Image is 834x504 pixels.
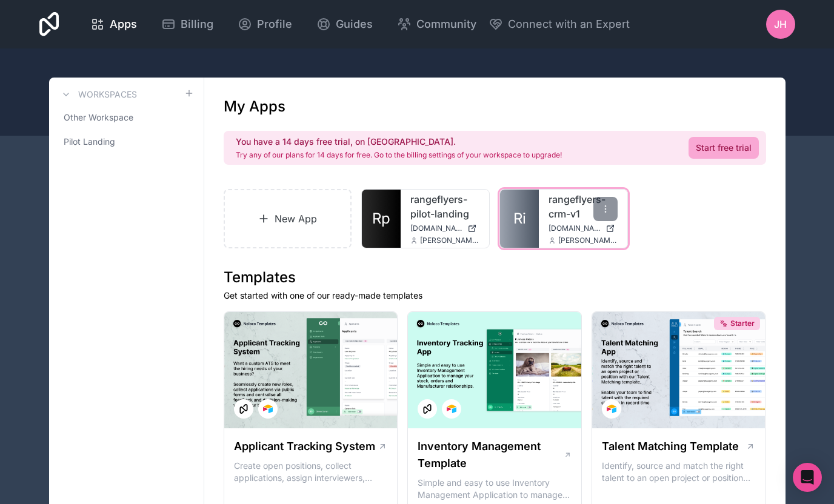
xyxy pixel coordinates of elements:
[59,87,137,102] a: Workspaces
[59,131,194,153] a: Pilot Landing
[410,224,479,233] a: [DOMAIN_NAME]
[602,460,756,484] p: Identify, source and match the right talent to an open project or position with our Talent Matchi...
[416,16,476,33] span: Community
[64,111,133,124] span: Other Workspace
[689,137,759,159] a: Start free trial
[224,97,285,116] h1: My Apps
[418,438,563,472] h1: Inventory Management Template
[508,16,630,33] span: Connect with an Expert
[224,290,766,302] p: Get started with one of our ready-made templates
[558,236,618,245] span: [PERSON_NAME][EMAIL_ADDRESS][DOMAIN_NAME]
[236,136,562,148] h2: You have a 14 days free trial, on [GEOGRAPHIC_DATA].
[181,16,213,33] span: Billing
[607,404,616,414] img: Airtable Logo
[110,16,137,33] span: Apps
[513,209,526,228] span: Ri
[59,107,194,128] a: Other Workspace
[549,224,618,233] a: [DOMAIN_NAME]
[489,16,630,33] button: Connect with an Expert
[420,236,479,245] span: [PERSON_NAME][EMAIL_ADDRESS][DOMAIN_NAME]
[730,319,755,328] span: Starter
[224,189,352,248] a: New App
[500,190,539,248] a: Ri
[410,224,462,233] span: [DOMAIN_NAME]
[793,463,822,492] div: Open Intercom Messenger
[78,88,137,101] h3: Workspaces
[236,150,562,160] p: Try any of our plans for 14 days for free. Go to the billing settings of your workspace to upgrade!
[64,136,115,148] span: Pilot Landing
[257,16,292,33] span: Profile
[336,16,373,33] span: Guides
[410,192,479,221] a: rangeflyers-pilot-landing
[152,11,223,38] a: Billing
[81,11,147,38] a: Apps
[418,477,572,501] p: Simple and easy to use Inventory Management Application to manage your stock, orders and Manufact...
[307,11,382,38] a: Guides
[549,192,618,221] a: rangeflyers-crm-v1
[228,11,302,38] a: Profile
[372,209,390,228] span: Rp
[447,404,456,414] img: Airtable Logo
[387,11,486,38] a: Community
[602,438,739,455] h1: Talent Matching Template
[774,17,787,31] span: JH
[234,438,375,455] h1: Applicant Tracking System
[549,224,601,233] span: [DOMAIN_NAME]
[362,190,401,248] a: Rp
[234,460,388,484] p: Create open positions, collect applications, assign interviewers, centralise candidate feedback a...
[224,268,766,287] h1: Templates
[263,404,273,414] img: Airtable Logo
